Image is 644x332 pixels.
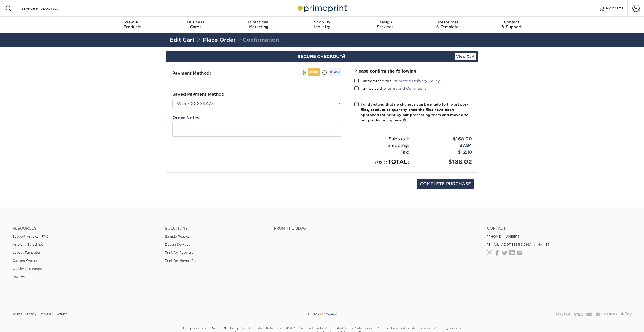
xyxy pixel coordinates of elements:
[101,20,164,29] div: Products
[298,54,347,59] span: SECURE CHECKOUT
[164,17,227,33] a: BusinessCards
[417,20,480,29] div: & Templates
[227,20,290,24] span: Direct Mail
[374,326,375,329] sup: ®
[392,79,440,83] a: Estimated Delivery Policy
[172,115,199,121] label: Order Notes
[350,136,413,142] div: Subtotal:
[228,326,228,329] sup: ®
[101,20,164,24] span: View All
[290,20,354,29] div: Industry
[12,226,157,231] h4: Resources
[487,226,632,231] a: Contact
[165,226,266,231] h4: Solutions
[274,226,473,231] h4: From the Blog
[25,310,36,318] a: Privacy
[21,5,72,11] input: SEARCH PRODUCTS.....
[413,142,476,149] div: $7.84
[350,149,413,156] div: Tax:
[12,251,41,255] a: Layout Templates
[417,17,480,33] a: Resources& Templates
[12,235,49,238] a: Support Articles | FAQ
[227,20,290,29] div: Marketing
[319,312,337,316] img: Primoprint
[165,251,193,255] a: Print for Resellers
[413,136,476,142] div: $168.00
[350,142,413,149] div: Shipping:
[354,20,417,29] div: Services
[12,310,22,318] a: Terms
[361,102,472,123] div: I understand that no changes can be made to the artwork, files, product or quantity once the file...
[455,53,476,60] a: View Cart
[417,179,474,189] input: COMPLETE PURCHASE
[354,17,417,33] a: DesignServices
[300,326,301,329] sup: ®
[203,37,236,43] a: Place Order
[413,149,476,156] div: $12.18
[354,68,472,74] div: Please confirm the following:
[12,243,43,246] a: Artwork Guidelines
[275,326,275,329] sup: ®
[12,259,37,263] a: Custom Orders
[417,20,480,24] span: Resources
[622,6,623,10] span: 1
[480,20,543,24] span: Contact
[227,17,290,33] a: Direct MailMarketing
[487,243,549,246] a: [EMAIL_ADDRESS][DOMAIN_NAME]
[172,91,226,97] label: Saved Payment Method:
[350,158,413,166] div: TOTAL:
[218,310,426,318] div: © 2025
[164,20,227,24] span: Business
[354,86,426,91] label: I agree to the
[480,17,543,33] a: Contact& Support
[12,275,25,279] a: Reviews
[172,71,224,76] h3: Payment Method:
[237,37,279,43] span: Confirmation
[290,20,354,24] span: Shop By
[290,17,354,33] a: Shop ByIndustry
[606,6,621,11] span: MY CART
[487,235,519,238] a: [PHONE_NUMBER]
[101,17,164,33] a: View AllProducts
[165,243,190,246] a: Design Services
[165,235,191,238] a: Sample Request
[164,20,227,29] div: Cards
[480,20,543,29] div: & Support
[216,326,217,329] sup: ®
[170,37,195,43] a: Edit Cart
[12,267,42,271] a: Quality Assurance
[296,3,348,14] img: Primoprint
[354,20,417,24] span: Design
[165,259,196,263] a: Print for Nonprofits
[375,160,387,165] small: (USD)
[386,86,426,90] a: Terms and Conditions
[354,78,440,83] label: I understand the
[413,158,476,166] div: $188.02
[40,310,67,318] a: Reprint & Refund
